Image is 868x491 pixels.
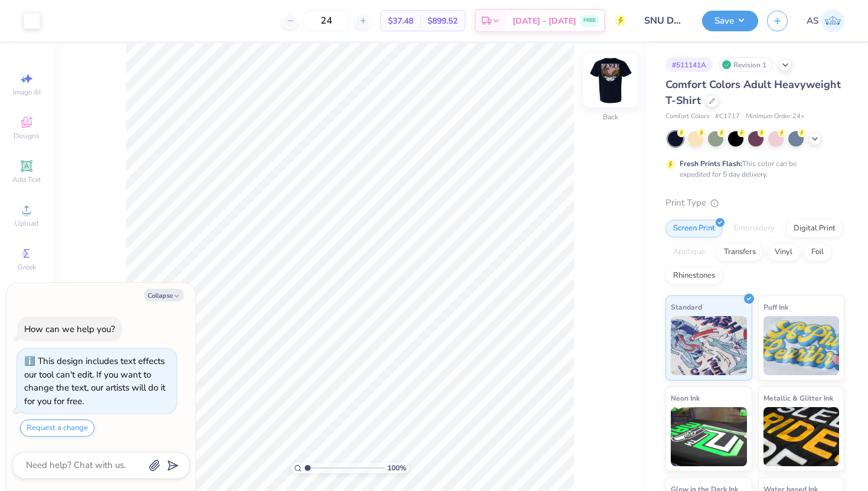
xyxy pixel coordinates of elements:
span: Image AI [13,87,41,97]
div: Foil [804,243,831,261]
button: Collapse [144,289,184,301]
span: [DATE] - [DATE] [513,15,576,27]
button: Save [702,11,758,31]
div: Embroidery [726,220,782,238]
span: $37.48 [388,15,413,27]
input: – – [304,10,350,31]
div: Transfers [716,243,763,261]
span: Neon Ink [671,392,700,404]
span: $899.52 [428,15,458,27]
div: Screen Print [665,220,723,238]
span: 100 % [387,463,406,473]
span: Minimum Order: 24 + [746,112,805,122]
div: Applique [665,243,713,261]
img: Neon Ink [671,407,747,466]
span: Upload [15,219,38,228]
span: Designs [14,131,40,141]
img: Standard [671,316,747,375]
div: This design includes text effects our tool can't edit. If you want to change the text, our artist... [24,355,165,407]
span: Metallic & Glitter Ink [763,392,833,404]
div: This color can be expedited for 5 day delivery. [680,158,825,180]
span: Puff Ink [763,301,788,313]
span: FREE [583,17,596,25]
span: Comfort Colors Adult Heavyweight T-Shirt [665,77,841,108]
strong: Fresh Prints Flash: [680,159,742,168]
img: Back [587,57,634,104]
span: # C1717 [715,112,740,122]
img: Ayla Schmanke [821,9,844,32]
span: Add Text [12,175,41,184]
span: Comfort Colors [665,112,709,122]
span: AS [807,14,818,28]
div: Rhinestones [665,267,723,285]
div: Revision 1 [719,57,773,72]
div: How can we help you? [24,323,115,335]
div: Back [603,112,618,122]
div: Print Type [665,196,844,210]
div: # 511141A [665,57,713,72]
div: Digital Print [786,220,843,238]
input: Untitled Design [635,9,693,32]
button: Request a change [20,420,94,437]
a: AS [807,9,844,32]
span: Greek [18,262,36,272]
span: Standard [671,301,702,313]
img: Metallic & Glitter Ink [763,407,840,466]
img: Puff Ink [763,316,840,375]
div: Vinyl [767,243,800,261]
